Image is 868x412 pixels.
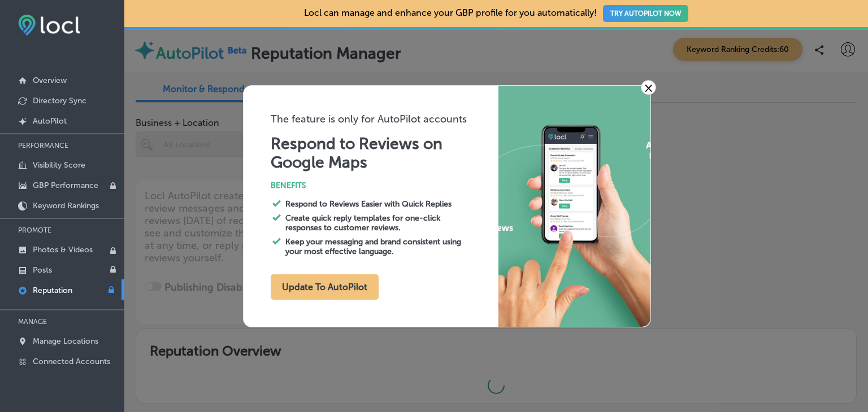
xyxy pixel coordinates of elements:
p: Posts [33,265,52,275]
p: AutoPilot [33,116,67,126]
h3: Keep your messaging and brand consistent using your most effective language. [285,237,474,256]
p: Manage Locations [33,336,98,346]
a: × [641,80,656,95]
h3: BENEFITS [271,181,498,190]
p: Visibility Score [33,160,85,170]
button: Update To AutoPilot [271,274,379,300]
button: TRY AUTOPILOT NOW [603,5,688,22]
p: Reputation [33,286,72,295]
img: fda3e92497d09a02dc62c9cd864e3231.png [18,15,80,36]
a: Update To AutoPilot [271,284,379,292]
h3: The feature is only for AutoPilot accounts [271,113,498,125]
p: Photos & Videos [33,245,93,255]
h3: Create quick reply templates for one-click responses to customer reviews. [285,213,474,233]
p: Keyword Rankings [33,201,99,211]
p: GBP Performance [33,181,98,190]
p: Connected Accounts [33,357,110,366]
p: Overview [33,76,67,85]
h3: Respond to Reviews Easier with Quick Replies [285,199,474,209]
img: 2b9b306996f9abcca9d403b028eda9a2.jpg [498,86,650,327]
p: Directory Sync [33,96,86,106]
h1: Respond to Reviews on Google Maps [271,134,498,172]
